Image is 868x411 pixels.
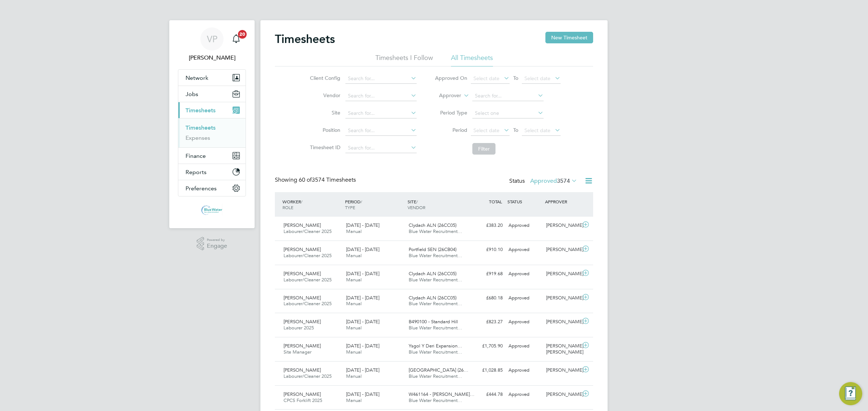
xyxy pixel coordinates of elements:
[284,325,314,331] span: Labourer 2025
[275,32,335,46] h2: Timesheets
[299,176,356,183] span: 3574 Timesheets
[308,75,340,81] label: Client Config
[530,177,577,185] label: Approved
[178,148,246,164] button: Finance
[284,391,321,397] span: [PERSON_NAME]
[409,271,456,277] span: Clydach ALN (26CC05)
[409,277,462,283] span: Blue Water Recruitment…
[409,246,456,252] span: Portfield SEN (26CB04)
[472,108,544,118] input: Select one
[511,73,520,83] span: To
[346,325,362,331] span: Manual
[284,295,321,301] span: [PERSON_NAME]
[543,268,581,280] div: [PERSON_NAME]
[186,185,217,192] span: Preferences
[409,367,468,373] span: [GEOGRAPHIC_DATA] (26…
[409,391,475,397] span: W461164 - [PERSON_NAME]…
[543,364,581,376] div: [PERSON_NAME]
[284,271,321,277] span: [PERSON_NAME]
[178,53,246,62] span: Victoria Price
[408,204,425,210] span: VENDOR
[506,195,543,208] div: STATUS
[409,325,462,331] span: Blue Water Recruitment…
[207,34,217,44] span: VP
[524,127,550,134] span: Select date
[178,86,246,102] button: Jobs
[345,108,417,118] input: Search for...
[346,271,379,277] span: [DATE] - [DATE]
[435,127,467,133] label: Period
[473,75,499,82] span: Select date
[345,204,355,210] span: TYPE
[506,292,543,304] div: Approved
[468,268,506,280] div: £919.68
[511,125,520,135] span: To
[543,316,581,328] div: [PERSON_NAME]
[557,177,570,185] span: 3574
[275,176,357,184] div: Showing
[509,176,579,186] div: Status
[361,199,362,204] span: /
[186,107,216,114] span: Timesheets
[345,91,417,101] input: Search for...
[207,243,227,249] span: Engage
[308,92,340,99] label: Vendor
[284,246,321,252] span: [PERSON_NAME]
[435,109,467,116] label: Period Type
[346,300,362,307] span: Manual
[409,397,462,403] span: Blue Water Recruitment…
[284,277,332,283] span: Labourer/Cleaner 2025
[281,195,343,214] div: WORKER
[308,127,340,133] label: Position
[186,169,207,176] span: Reports
[839,382,862,405] button: Engage Resource Center
[409,319,458,325] span: B490100 - Standard Hill
[409,252,462,259] span: Blue Water Recruitment…
[543,195,581,208] div: APPROVER
[468,340,506,352] div: £1,705.90
[284,222,321,228] span: [PERSON_NAME]
[524,75,550,82] span: Select date
[345,143,417,153] input: Search for...
[409,300,462,307] span: Blue Water Recruitment…
[429,92,461,99] label: Approver
[186,134,210,141] a: Expenses
[543,389,581,401] div: [PERSON_NAME]
[284,367,321,373] span: [PERSON_NAME]
[201,204,223,215] img: bluewaterwales-logo-retina.png
[346,349,362,355] span: Manual
[409,222,456,228] span: Clydach ALN (26CC05)
[346,391,379,397] span: [DATE] - [DATE]
[409,343,462,349] span: Ysgol Y Deri Expansion…
[468,292,506,304] div: £680.18
[186,74,208,81] span: Network
[229,27,243,51] a: 20
[308,144,340,151] label: Timesheet ID
[346,252,362,259] span: Manual
[178,118,246,147] div: Timesheets
[468,316,506,328] div: £823.27
[506,389,543,401] div: Approved
[506,268,543,280] div: Approved
[345,74,417,84] input: Search for...
[346,295,379,301] span: [DATE] - [DATE]
[284,300,332,307] span: Labourer/Cleaner 2025
[472,91,544,101] input: Search for...
[468,364,506,376] div: £1,028.85
[416,199,418,204] span: /
[284,373,332,379] span: Labourer/Cleaner 2025
[406,195,468,214] div: SITE
[284,252,332,259] span: Labourer/Cleaner 2025
[345,126,417,136] input: Search for...
[284,228,332,234] span: Labourer/Cleaner 2025
[343,195,406,214] div: PERIOD
[409,373,462,379] span: Blue Water Recruitment…
[543,220,581,232] div: [PERSON_NAME]
[506,220,543,232] div: Approved
[178,164,246,180] button: Reports
[375,53,433,66] li: Timesheets I Follow
[197,237,227,251] a: Powered byEngage
[299,176,312,183] span: 60 of
[506,316,543,328] div: Approved
[186,91,198,98] span: Jobs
